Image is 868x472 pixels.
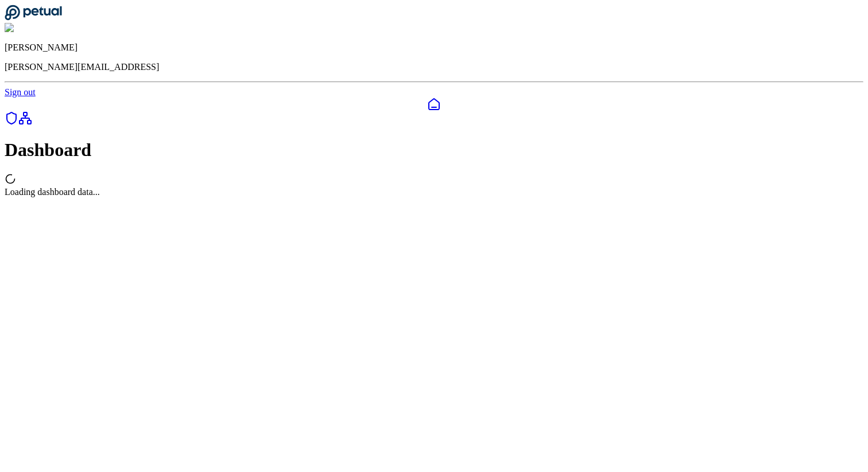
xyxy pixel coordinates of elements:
[5,62,863,72] p: [PERSON_NAME][EMAIL_ADDRESS]
[5,97,863,111] a: Dashboard
[5,87,36,97] a: Sign out
[18,117,32,127] a: Integrations
[5,13,62,22] a: Go to Dashboard
[5,42,863,53] p: [PERSON_NAME]
[5,23,52,33] img: James Lee
[5,139,863,161] h1: Dashboard
[5,187,863,197] div: Loading dashboard data...
[5,117,18,127] a: SOC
